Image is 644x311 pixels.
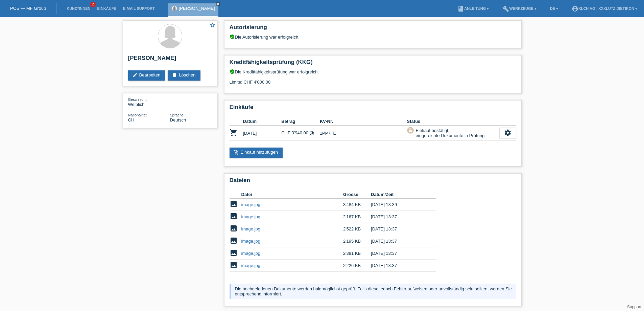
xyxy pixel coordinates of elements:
td: [DATE] 13:37 [371,235,426,247]
a: image.jpg [241,214,260,219]
a: image.jpg [241,202,260,207]
a: Einkäufe [94,6,119,10]
a: add_shopping_cartEinkauf hinzufügen [230,148,283,158]
th: Datei [241,191,343,199]
div: Weiblich [128,97,170,107]
div: Die hochgeladenen Dokumente werden baldmöglichst geprüft. Falls diese jedoch Fehler aufweisen ode... [230,284,516,299]
td: [DATE] 13:37 [371,211,426,223]
a: account_circleXLCH AG - XXXLutz Dietikon ▾ [568,6,641,10]
i: delete [172,72,177,78]
a: star_border [210,22,216,29]
i: verified_user [230,69,235,74]
a: buildWerkzeuge ▾ [499,6,540,10]
th: Betrag [281,117,320,126]
a: image.jpg [241,226,260,231]
a: [PERSON_NAME] [179,6,215,11]
i: image [230,261,238,269]
a: image.jpg [241,239,260,244]
a: DE ▾ [547,6,562,10]
i: verified_user [230,34,235,40]
td: [DATE] [243,126,282,141]
div: Einkauf bestätigt, eingereichte Dokumente in Prüfung [414,127,485,139]
td: 2'522 KB [343,223,371,235]
span: Sprache [170,113,184,117]
h2: Dateien [230,177,516,187]
i: book [457,5,464,12]
a: Support [627,305,641,309]
i: image [230,237,238,245]
a: image.jpg [241,251,260,256]
i: Fixe Raten - Zinsübernahme durch Kunde (6 Raten) [309,131,314,136]
span: Deutsch [170,117,186,123]
i: POSP00027163 [230,129,238,137]
i: edit [132,72,138,78]
td: [DATE] 13:37 [371,247,426,260]
i: settings [504,129,511,136]
a: deleteLöschen [168,70,200,81]
td: [DATE] 13:37 [371,223,426,235]
td: 2'195 KB [343,235,371,247]
h2: Autorisierung [230,24,516,34]
span: Nationalität [128,113,147,117]
a: editBearbeiten [128,70,165,81]
i: close [216,2,220,6]
a: close [216,2,220,6]
th: KV-Nr. [320,117,407,126]
i: image [230,200,238,208]
a: image.jpg [241,263,260,268]
div: Die Autorisierung war erfolgreich. [230,34,516,40]
a: E-Mail Support [120,6,158,10]
span: Geschlecht [128,97,147,102]
th: Datum [243,117,282,126]
i: account_circle [572,5,578,12]
a: bookAnleitung ▾ [454,6,492,10]
span: 2 [90,2,96,7]
a: Kund*innen [63,6,94,10]
th: Status [407,117,499,126]
td: 1PP7FE [320,126,407,141]
td: 2'381 KB [343,247,371,260]
td: [DATE] 13:39 [371,199,426,211]
span: Schweiz [128,117,135,123]
td: 3'484 KB [343,199,371,211]
th: Grösse [343,191,371,199]
td: 2'226 KB [343,260,371,272]
i: image [230,224,238,232]
i: star_border [210,22,216,28]
i: build [502,5,509,12]
th: Datum/Zeit [371,191,426,199]
div: Die Kreditfähigkeitsprüfung war erfolgreich. Limite: CHF 4'000.00 [230,69,516,90]
i: image [230,249,238,257]
i: add_shopping_cart [234,150,239,155]
td: 2'167 KB [343,211,371,223]
a: POS — MF Group [10,6,46,11]
i: image [230,212,238,220]
h2: Einkäufe [230,104,516,114]
i: approval [408,128,413,132]
h2: [PERSON_NAME] [128,55,212,65]
td: [DATE] 13:37 [371,260,426,272]
td: CHF 3'940.00 [281,126,320,141]
h2: Kreditfähigkeitsprüfung (KKG) [230,59,516,69]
